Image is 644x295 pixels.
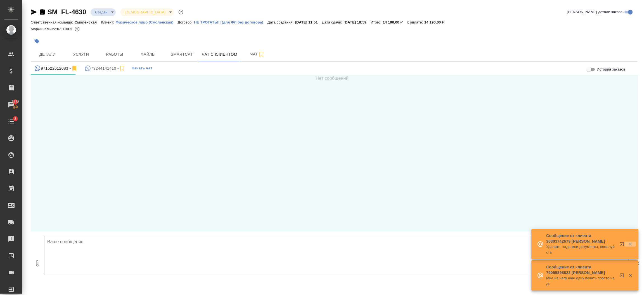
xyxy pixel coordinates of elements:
[48,8,86,16] a: SM_FL-4630
[31,9,37,15] button: Скопировать ссылку для ЯМессенджера
[624,242,636,247] button: Закрыть
[295,20,322,24] p: [DATE] 11:51
[31,35,43,47] button: Добавить тэг
[91,8,116,16] div: Создан
[31,62,638,75] div: simple tabs example
[546,244,616,255] p: Удалите тогда мои документы, пожалуйста
[546,264,616,275] p: Сообщение от клиента 79055898822 [PERSON_NAME]
[344,20,371,24] p: [DATE] 18:59
[1,98,21,112] a: 7372
[119,65,126,72] svg: Подписаться
[407,20,424,24] p: К оплате:
[31,20,75,24] p: Ответственная команда:
[31,27,63,31] p: Маржинальность:
[267,20,295,24] p: Дата создания:
[68,51,94,58] span: Услуги
[597,67,625,72] span: История заказов
[177,8,184,16] button: Доп статусы указывают на важность/срочность заказа
[194,20,267,24] a: НЕ ТРОГАТЬ!!! (для ФЛ без договора)
[71,65,78,72] svg: Отписаться
[616,238,630,252] button: Открыть в новой вкладке
[34,65,78,72] div: 971522612083 (Минара) - (undefined)
[567,9,622,15] span: [PERSON_NAME] детали заказа
[93,10,109,15] button: Создан
[101,51,128,58] span: Работы
[194,20,267,24] p: НЕ ТРОГАТЬ!!! (для ФЛ без договора)
[546,275,616,287] p: Мне на него еще одну печать просто надо
[624,273,636,278] button: Закрыть
[1,114,21,128] a: 2
[120,8,174,16] div: Создан
[383,20,407,24] p: 14 190,00 ₽
[424,20,448,24] p: 14 190,00 ₽
[84,65,126,72] div: 79244141410 (Минара) - (undefined)
[616,270,630,283] button: Открыть в новой вкладке
[546,233,616,244] p: Сообщение от клиента 36303742679 [PERSON_NAME]
[258,51,265,58] svg: Подписаться
[123,10,167,15] button: [DEMOGRAPHIC_DATA]
[115,20,177,24] p: Физическое лицо (Смоленская)
[178,20,194,24] p: Договор:
[115,20,177,24] a: Физическое лицо (Смоленская)
[371,20,383,24] p: Итого:
[316,75,349,82] span: Нет сообщений
[8,99,22,105] span: 7372
[322,20,344,24] p: Дата сдачи:
[63,27,74,31] p: 100%
[135,51,162,58] span: Файлы
[11,116,20,121] span: 2
[244,51,271,58] span: Чат
[34,51,61,58] span: Детали
[101,20,115,24] p: Клиент:
[39,9,46,15] button: Скопировать ссылку
[132,65,152,72] span: Начать чат
[202,51,237,58] span: Чат с клиентом
[75,20,101,24] p: Смоленская
[74,25,81,33] button: 0.00 RUB;
[168,51,195,58] span: Smartcat
[129,62,155,75] button: Начать чат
